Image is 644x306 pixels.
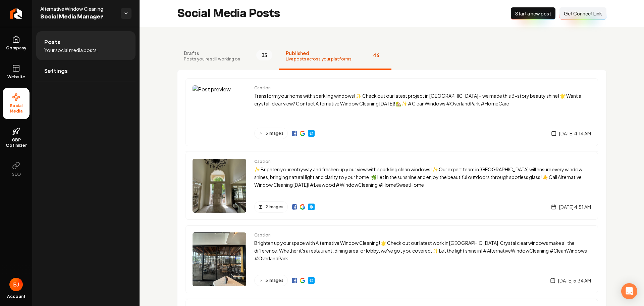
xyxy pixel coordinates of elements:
a: Company [3,30,30,56]
span: Published [286,50,352,56]
button: PublishedLive posts across your platforms46 [279,43,391,70]
a: Website [308,204,315,210]
span: Alternative Window Cleaning [40,5,115,12]
button: Open user button [9,278,23,291]
img: Rebolt Logo [10,8,22,19]
img: Eduard Joers [9,278,23,291]
img: Post preview [193,85,246,139]
span: Website [5,74,28,80]
span: Start a new post [515,10,551,17]
span: [DATE] 4:51 AM [559,204,591,210]
img: Google [300,131,305,136]
a: Website [3,59,30,85]
span: Live posts across your platforms [286,56,352,62]
a: Website [308,130,315,137]
span: 3 images [265,278,283,283]
span: Caption [254,85,591,91]
a: Website [308,277,315,284]
img: Facebook [292,278,297,283]
img: Facebook [292,131,297,136]
a: Post previewCaptionTransform your home with sparkling windows! ✨ Check out our latest project in ... [185,78,598,146]
img: Facebook [292,204,297,210]
span: SEO [9,172,23,177]
h2: Social Media Posts [177,7,280,20]
p: ✨ Brighten your entryway and freshen up your view with sparkling clean windows! ✨ Our expert team... [254,166,591,188]
span: Caption [254,232,591,238]
p: Brighten up your space with Alternative Window Cleaning! 🌟 Check out our latest work in [GEOGRAPH... [254,239,591,262]
nav: Tabs [177,43,606,70]
img: Post preview [193,232,246,286]
span: Caption [254,159,591,164]
span: Your social media posts. [44,47,98,53]
span: Company [3,45,29,51]
p: Transform your home with sparkling windows! ✨ Check out our latest project in [GEOGRAPHIC_DATA] –... [254,92,591,107]
span: Social Media [3,103,30,114]
div: Open Intercom Messenger [621,283,637,299]
span: Social Media Manager [40,12,115,21]
span: Account [7,294,25,299]
a: View on Facebook [292,278,297,283]
a: Settings [36,60,136,82]
span: Posts [44,38,60,46]
img: Website [309,204,314,210]
button: Start a new post [511,7,555,19]
a: View on Facebook [292,131,297,136]
img: Post preview [193,159,246,213]
span: 33 [256,50,272,60]
img: Website [309,131,314,136]
button: Get Connect Link [559,7,606,19]
button: SEO [3,156,30,182]
img: Website [309,278,314,283]
span: [DATE] 4:14 AM [559,130,591,137]
span: Posts you're still working on [184,56,240,62]
span: 2 images [265,204,283,210]
span: Drafts [184,50,240,56]
a: View on Google Business Profile [300,204,305,210]
span: Get Connect Link [564,10,602,17]
a: View on Google Business Profile [300,278,305,283]
span: 46 [368,50,385,60]
span: 3 images [265,131,283,136]
a: View on Facebook [292,204,297,210]
a: View on Google Business Profile [300,131,305,136]
span: [DATE] 5:34 AM [558,277,591,284]
button: DraftsPosts you're still working on33 [177,43,279,70]
span: Settings [44,67,68,75]
img: Google [300,278,305,283]
span: GBP Optimizer [3,137,30,148]
img: Google [300,204,305,210]
a: GBP Optimizer [3,122,30,154]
